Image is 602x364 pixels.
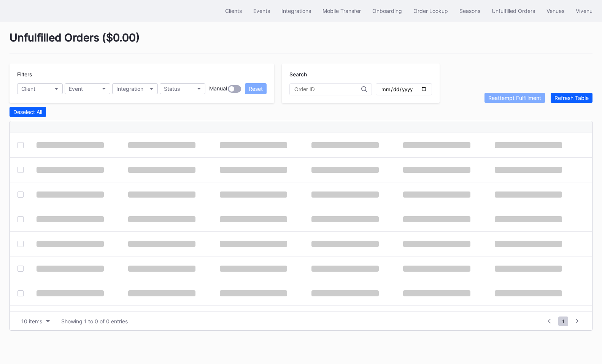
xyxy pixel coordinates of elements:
[488,95,541,101] div: Reattempt Fulfillment
[21,85,35,92] div: Client
[372,8,402,14] div: Onboarding
[541,4,570,18] button: Venues
[245,83,267,94] button: Reset
[492,8,535,14] div: Unfulfilled Orders
[225,8,242,14] div: Clients
[576,8,592,14] div: Vivenu
[484,93,545,103] button: Reattempt Fulfillment
[17,316,54,326] button: 10 items
[17,71,267,78] div: Filters
[554,95,589,101] div: Refresh Table
[219,4,248,18] button: Clients
[413,8,448,14] div: Order Lookup
[253,8,270,14] div: Events
[10,31,592,54] div: Unfulfilled Orders ( $0.00 )
[570,4,598,18] button: Vivenu
[17,83,63,94] button: Client
[112,83,158,94] button: Integration
[558,317,568,326] span: 1
[164,85,180,92] div: Status
[276,4,317,18] button: Integrations
[486,4,541,18] button: Unfulfilled Orders
[551,93,592,103] button: Refresh Table
[21,318,42,324] div: 10 items
[546,8,564,14] div: Venues
[116,85,143,92] div: Integration
[281,8,311,14] div: Integrations
[408,4,454,18] button: Order Lookup
[317,4,367,18] button: Mobile Transfer
[289,71,432,78] div: Search
[13,109,42,115] div: Deselect All
[160,83,205,94] button: Status
[69,85,83,92] div: Event
[322,8,361,14] div: Mobile Transfer
[454,4,486,18] button: Seasons
[61,318,128,324] div: Showing 1 to 0 of 0 entries
[459,8,480,14] div: Seasons
[248,4,276,18] button: Events
[10,107,46,117] button: Deselect All
[294,86,361,92] input: Order ID
[249,85,263,92] div: Reset
[209,85,227,93] div: Manual
[367,4,408,18] button: Onboarding
[65,83,110,94] button: Event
